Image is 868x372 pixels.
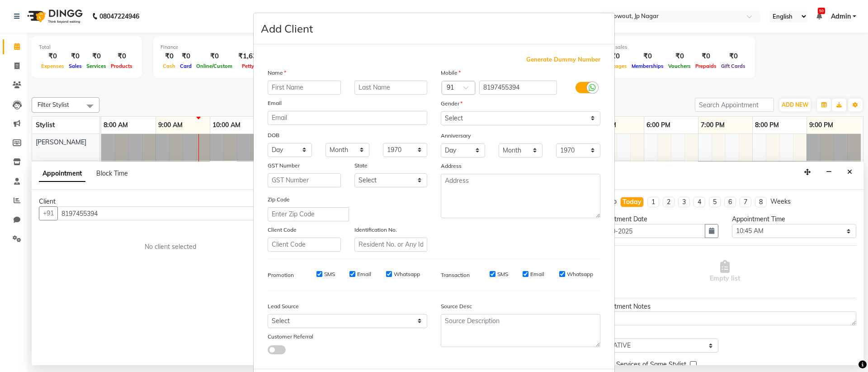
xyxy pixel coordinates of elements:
[567,270,593,278] label: Whatsapp
[354,162,368,170] label: State
[441,271,470,279] label: Transaction
[479,81,557,95] input: Mobile
[441,100,462,108] label: Gender
[354,226,397,234] label: Identification No.
[268,81,341,95] input: First Name
[268,238,341,252] input: Client Code
[357,270,371,278] label: Email
[441,302,472,310] label: Source Desc
[268,162,300,170] label: GST Number
[497,270,508,278] label: SMS
[394,270,420,278] label: Whatsapp
[354,81,428,95] input: Last Name
[268,333,313,341] label: Customer Referral
[324,270,335,278] label: SMS
[268,99,282,107] label: Email
[268,207,349,221] input: Enter Zip Code
[268,196,290,204] label: Zip Code
[268,111,427,125] input: Email
[261,20,313,37] h4: Add Client
[441,69,461,77] label: Mobile
[268,173,341,187] input: GST Number
[268,302,299,310] label: Lead Source
[441,132,471,140] label: Anniversary
[268,226,297,234] label: Client Code
[268,131,279,139] label: DOB
[530,270,544,278] label: Email
[441,162,462,170] label: Address
[354,238,428,252] input: Resident No. or Any Id
[268,69,286,77] label: Name
[268,271,294,279] label: Promotion
[526,55,600,64] span: Generate Dummy Number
